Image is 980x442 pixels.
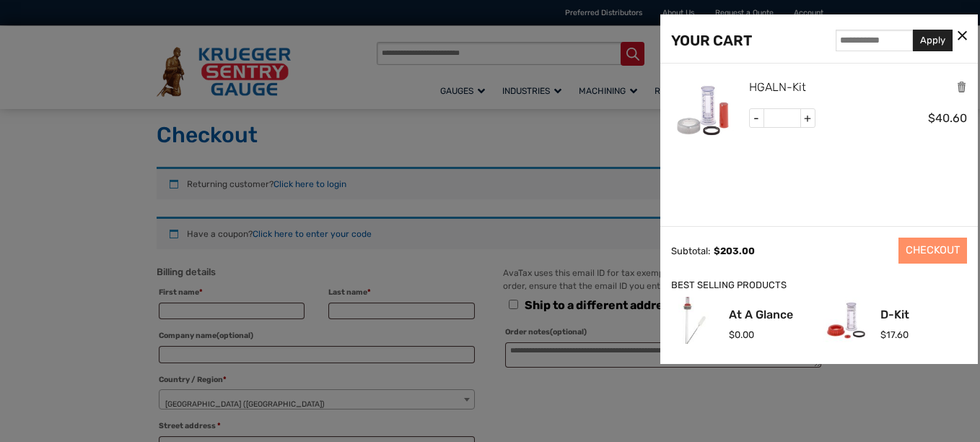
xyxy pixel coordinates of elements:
a: Remove this item [956,80,967,94]
a: D-Kit [880,309,909,321]
span: 203.00 [714,246,755,256]
img: HGALN-Kit [671,78,736,143]
div: YOUR CART [671,29,752,52]
img: D-Kit [823,297,870,344]
span: - [750,109,764,128]
div: BEST SELLING PRODUCTS [671,278,967,293]
span: 0.00 [729,329,754,340]
span: $ [714,246,720,256]
a: HGALN-Kit [749,78,806,97]
div: Subtotal: [671,246,710,256]
span: 40.60 [928,111,967,125]
span: $ [880,329,886,340]
button: Apply [913,30,953,51]
span: $ [729,329,735,340]
img: At A Glance [671,297,718,344]
a: At A Glance [729,309,793,321]
a: CHECKOUT [898,238,967,264]
span: 17.60 [880,329,909,340]
span: + [800,109,815,128]
span: $ [928,111,935,125]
